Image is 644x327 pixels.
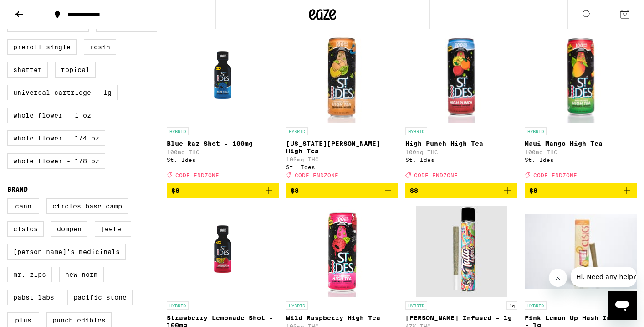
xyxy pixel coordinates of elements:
[175,172,219,178] span: CODE ENDZONE
[525,157,637,163] div: St. Ides
[177,206,268,297] img: St. Ides - Strawberry Lemonade Shot - 100mg
[7,244,126,260] label: [PERSON_NAME]'s Medicinals
[67,290,133,305] label: Pacific Stone
[405,127,427,135] p: HYBRID
[46,198,128,214] label: Circles Base Camp
[177,31,268,123] img: St. Ides - Blue Raz Shot - 100mg
[7,186,28,193] legend: Brand
[167,301,189,310] p: HYBRID
[525,183,637,198] button: Add to bag
[529,187,537,194] span: $8
[296,31,388,123] img: St. Ides - Georgia Peach High Tea
[533,172,577,178] span: CODE ENDZONE
[535,31,627,123] img: St. Ides - Maui Mango High Tea
[405,301,427,310] p: HYBRID
[95,221,131,237] label: Jeeter
[51,221,87,237] label: Dompen
[7,198,39,214] label: Cann
[286,127,308,135] p: HYBRID
[7,85,118,100] label: Universal Cartridge - 1g
[608,291,637,320] iframe: Button to launch messaging window
[405,149,517,155] p: 100mg THC
[525,31,637,183] a: Open page for Maui Mango High Tea from St. Ides
[286,140,398,155] p: [US_STATE][PERSON_NAME] High Tea
[416,206,507,297] img: Tutti - Cali Haze Infused - 1g
[405,157,517,163] div: St. Ides
[286,183,398,198] button: Add to bag
[84,39,116,55] label: Rosin
[506,301,517,310] p: 1g
[7,221,44,237] label: CLSICS
[296,206,388,297] img: St. Ides - Wild Raspberry High Tea
[549,269,567,287] iframe: Close message
[171,187,179,194] span: $8
[286,301,308,310] p: HYBRID
[286,31,398,183] a: Open page for Georgia Peach High Tea from St. Ides
[410,187,418,194] span: $8
[7,108,97,123] label: Whole Flower - 1 oz
[286,156,398,162] p: 100mg THC
[7,153,105,169] label: Whole Flower - 1/8 oz
[295,172,338,178] span: CODE ENDZONE
[7,267,52,282] label: Mr. Zips
[167,157,279,163] div: St. Ides
[571,267,637,287] iframe: Message from company
[405,140,517,147] p: High Punch High Tea
[7,39,77,55] label: Preroll Single
[525,149,637,155] p: 100mg THC
[525,206,637,297] img: CLSICS - Pink Lemon Up Hash Infused - 1g
[291,187,299,194] span: $8
[7,290,60,305] label: Pabst Labs
[167,31,279,183] a: Open page for Blue Raz Shot - 100mg from St. Ides
[167,149,279,155] p: 100mg THC
[286,164,398,170] div: St. Ides
[286,314,398,322] p: Wild Raspberry High Tea
[7,62,48,78] label: Shatter
[167,127,189,135] p: HYBRID
[7,130,105,146] label: Whole Flower - 1/4 oz
[525,127,547,135] p: HYBRID
[59,267,104,282] label: New Norm
[405,183,517,198] button: Add to bag
[414,172,458,178] span: CODE ENDZONE
[405,31,517,183] a: Open page for High Punch High Tea from St. Ides
[525,301,547,310] p: HYBRID
[167,183,279,198] button: Add to bag
[55,62,96,78] label: Topical
[167,140,279,147] p: Blue Raz Shot - 100mg
[405,314,517,322] p: [PERSON_NAME] Infused - 1g
[525,140,637,147] p: Maui Mango High Tea
[416,31,507,123] img: St. Ides - High Punch High Tea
